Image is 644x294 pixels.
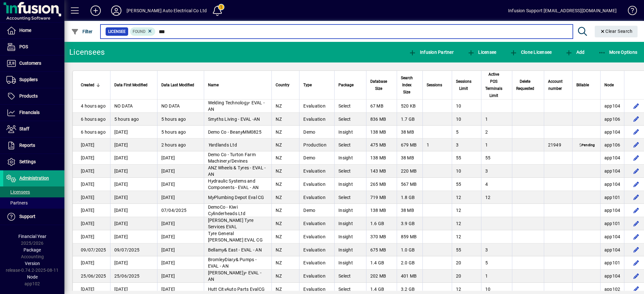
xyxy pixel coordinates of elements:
[71,29,93,34] span: Filter
[544,138,572,151] td: 21949
[481,138,512,151] td: 1
[73,126,110,138] td: 6 hours ago
[157,100,204,113] td: NO DATA
[631,153,641,163] button: Edit
[157,243,204,256] td: [DATE]
[299,217,334,230] td: Evaluation
[6,189,30,194] span: Licensees
[604,208,620,213] span: app104.prod.infusionbusinesssoftware.com
[19,159,36,164] span: Settings
[110,243,157,256] td: 09/07/2025
[106,5,127,16] button: Profile
[73,191,110,204] td: [DATE]
[366,113,397,126] td: 836 MB
[3,23,64,39] a: Home
[299,256,334,270] td: Evaluation
[157,217,204,230] td: [DATE]
[208,142,211,147] em: Y
[427,81,442,89] span: Sessions
[397,165,422,178] td: 220 MB
[19,93,38,99] span: Products
[370,78,393,92] div: Database Size
[73,113,110,126] td: 6 hours ago
[247,218,249,223] em: y
[18,234,46,239] span: Financial Year
[214,117,217,122] em: y
[271,243,299,256] td: NZ
[595,26,638,37] button: Clear
[73,256,110,270] td: [DATE]
[157,178,204,191] td: [DATE]
[271,100,299,113] td: NZ
[604,155,620,160] span: app104.prod.infusionbusinesssoftware.com
[73,230,110,243] td: [DATE]
[73,151,110,165] td: [DATE]
[334,230,366,243] td: Insight
[366,165,397,178] td: 143 MB
[110,126,157,138] td: [DATE]
[208,178,259,190] span: H draulic S stems and Components - EVAL - AN
[485,71,508,99] div: Active POS Terminals Limit
[211,211,213,216] em: y
[604,81,620,89] div: Node
[427,81,448,89] div: Sessions
[133,29,146,34] span: Found
[397,204,422,217] td: 38 MB
[161,81,194,89] span: Data Last Modified
[110,138,157,151] td: [DATE]
[157,113,204,126] td: 5 hours ago
[110,270,157,283] td: 25/06/2025
[401,74,419,96] div: Search Index Size
[19,28,31,33] span: Home
[299,100,334,113] td: Evaluation
[481,256,512,270] td: 5
[3,138,64,154] a: Reports
[334,243,366,256] td: Insight
[303,81,330,89] div: Type
[598,50,638,55] span: More Options
[631,192,641,203] button: Edit
[299,138,334,151] td: Production
[110,178,157,191] td: [DATE]
[110,217,157,230] td: [DATE]
[3,209,64,225] a: Support
[397,138,422,151] td: 679 MB
[85,5,106,16] button: Add
[73,178,110,191] td: [DATE]
[208,231,263,242] span: T re General [PERSON_NAME] EVAL CG
[110,204,157,217] td: [DATE]
[397,178,422,191] td: 567 MB
[631,271,641,281] button: Edit
[452,113,481,126] td: 10
[271,126,299,138] td: NZ
[243,270,246,275] em: y
[73,217,110,230] td: [DATE]
[401,74,413,96] span: Search Index Size
[338,81,354,89] span: Package
[73,270,110,283] td: 25/06/2025
[208,287,265,292] span: Hutt Cit Auto Parts EvalCG
[208,81,219,89] span: Name
[211,231,213,236] em: y
[81,81,94,89] span: Created
[208,81,268,89] div: Name
[110,113,157,126] td: 5 hours ago
[208,129,261,135] span: Demo Co - Bean MM0825
[452,100,481,113] td: 10
[19,126,29,131] span: Staff
[208,165,266,177] span: ANZ Wheels & T res - EVAL -AN
[69,47,105,57] div: Licensees
[108,28,126,35] span: Licensee
[481,270,512,283] td: 1
[366,151,397,165] td: 138 MB
[516,78,534,92] span: Delete Requested
[366,204,397,217] td: 138 MB
[604,103,620,109] span: app104.prod.infusionbusinesssoftware.com
[563,46,586,58] button: Add
[110,191,157,204] td: [DATE]
[604,234,620,239] span: app104.prod.infusionbusinesssoftware.com
[452,165,481,178] td: 10
[631,140,641,150] button: Edit
[366,230,397,243] td: 370 MB
[604,195,620,200] span: app101.prod.infusionbusinesssoftware.com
